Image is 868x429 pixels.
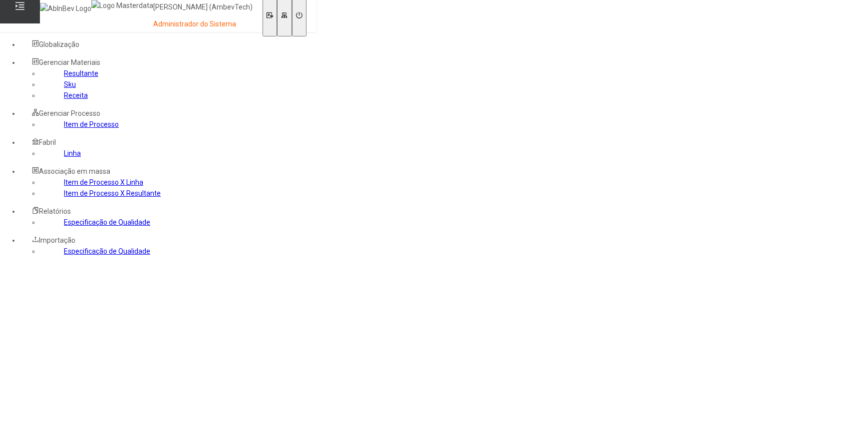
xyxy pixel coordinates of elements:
[64,69,98,77] a: Resultante
[64,218,150,226] a: Especificação de Qualidade
[39,58,100,66] span: Gerenciar Materiais
[64,247,150,255] a: Especificação de Qualidade
[64,149,81,157] a: Linha
[153,2,253,12] p: [PERSON_NAME] (AmbevTech)
[39,167,110,175] span: Associação em massa
[64,189,161,197] a: Item de Processo X Resultante
[39,236,75,244] span: Importação
[64,120,119,128] a: Item de Processo
[39,40,79,48] span: Globalização
[153,19,253,29] p: Administrador do Sistema
[64,80,76,88] a: Sku
[64,91,88,99] a: Receita
[39,109,100,117] span: Gerenciar Processo
[40,3,91,14] img: AbInBev Logo
[39,138,56,146] span: Fabril
[39,207,71,215] span: Relatórios
[64,178,143,186] a: Item de Processo X Linha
